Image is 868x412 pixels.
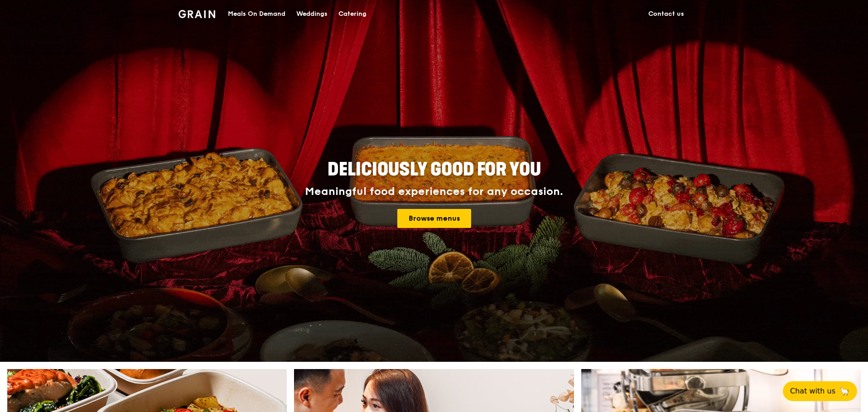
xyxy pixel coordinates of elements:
div: Meaningful food experiences for any occasion. [271,185,597,198]
div: Meals On Demand [228,0,285,28]
img: Grain [178,10,215,18]
a: Browse menus [397,209,471,228]
a: Weddings [291,0,333,28]
span: 🦙 [839,386,850,397]
div: Catering [338,0,366,28]
a: Contact us [643,0,690,28]
button: Chat with us🦙 [783,381,857,401]
span: Chat with us [790,386,835,397]
div: Weddings [296,0,328,28]
span: Deliciously good for you [328,159,541,180]
a: Catering [333,0,372,28]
